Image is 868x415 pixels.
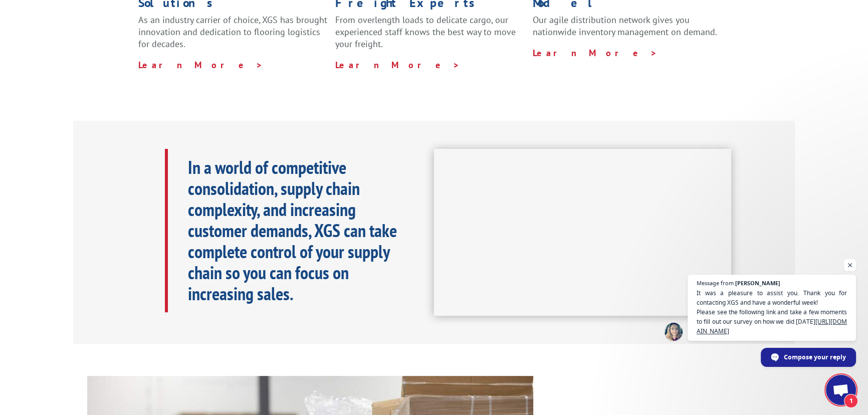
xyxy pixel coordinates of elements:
[735,280,780,286] span: [PERSON_NAME]
[138,59,263,71] a: Learn More >
[188,155,397,305] b: In a world of competitive consolidation, supply chain complexity, and increasing customer demands...
[826,375,856,405] div: Open chat
[335,59,460,71] a: Learn More >
[138,14,327,50] span: As an industry carrier of choice, XGS has brought innovation and dedication to flooring logistics...
[697,280,734,286] span: Message from
[533,14,717,38] span: Our agile distribution network gives you nationwide inventory management on demand.
[434,149,731,316] iframe: XGS Logistics Solutions
[844,394,858,408] span: 1
[784,348,846,366] span: Compose your reply
[697,288,847,336] span: It was a pleasure to assist you. Thank you for contacting XGS and have a wonderful week! Please s...
[533,47,658,59] a: Learn More >
[335,14,525,59] p: From overlength loads to delicate cargo, our experienced staff knows the best way to move your fr...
